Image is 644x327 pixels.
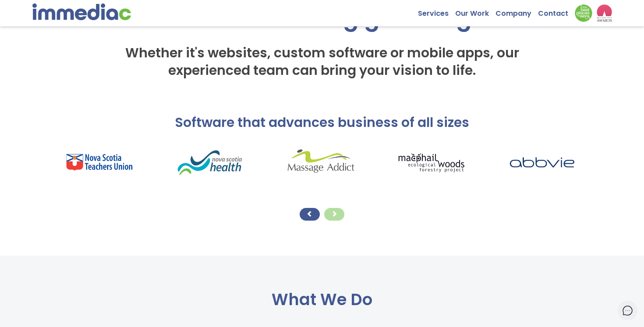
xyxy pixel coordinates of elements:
[487,152,598,172] img: abbvieLogo.png
[575,4,592,22] img: Down
[495,4,538,18] a: Company
[538,4,575,18] a: Contact
[125,43,519,80] span: Whether it's websites, custom software or mobile apps, our experienced team can bring your vision...
[597,4,612,22] img: logo2_wea_nobg.webp
[175,113,469,132] span: Software that advances business of all sizes
[455,4,495,18] a: Our Work
[32,4,131,20] img: immediac
[376,140,487,185] img: macphailLogo.png
[155,140,265,185] img: nsHealthLogo.png
[44,140,155,185] img: nstuLogo.png
[265,140,376,185] img: massageAddictLogo.png
[418,4,455,18] a: Services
